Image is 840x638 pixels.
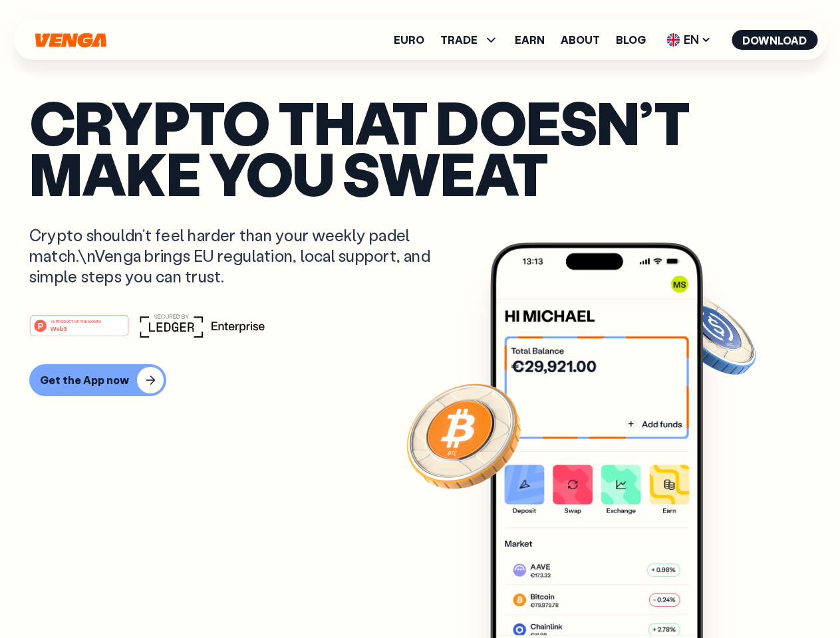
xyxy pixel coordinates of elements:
tspan: Web3 [51,324,67,332]
img: Bitcoin [404,375,523,495]
a: About [561,35,600,45]
a: Get the App now [29,364,811,396]
p: Crypto that doesn’t make you sweat [29,96,811,198]
a: Earn [515,35,545,45]
img: USDC coin [663,286,759,381]
div: Get the App now [40,373,129,387]
span: TRADE [440,35,478,45]
button: Download [732,30,817,50]
a: Euro [394,35,424,45]
span: EN [662,29,716,51]
a: Blog [616,35,646,45]
a: #1 PRODUCT OF THE MONTHWeb3 [29,322,129,340]
tspan: #1 PRODUCT OF THE MONTH [51,319,101,323]
img: flag-uk [666,33,680,47]
p: Crypto shouldn’t feel harder than your weekly padel match.\nVenga brings EU regulation, local sup... [29,225,450,287]
span: TRADE [440,32,499,48]
button: Get the App now [29,364,166,396]
svg: Home [33,33,108,48]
